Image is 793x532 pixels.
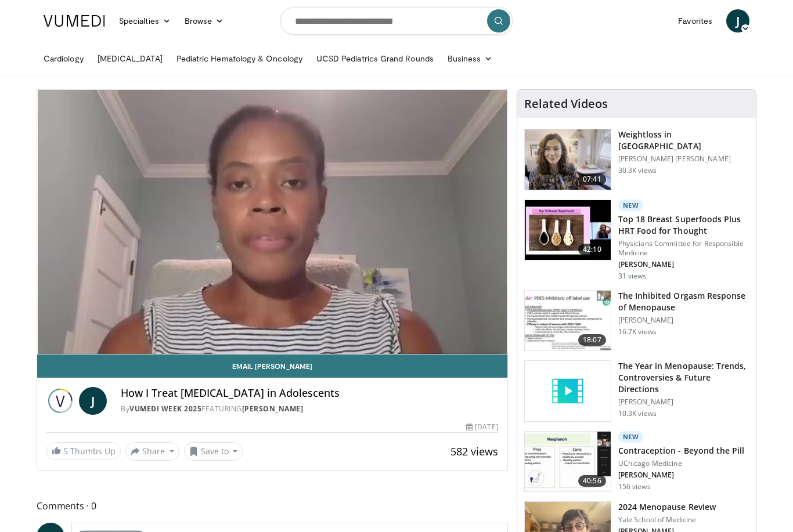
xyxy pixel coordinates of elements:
h3: Top 18 Breast Superfoods Plus HRT Food for Thought [618,213,749,237]
p: [PERSON_NAME] [618,397,749,407]
a: 5 Thumbs Up [46,442,121,460]
a: 42:10 New Top 18 Breast Superfoods Plus HRT Food for Thought Physicians Committee for Responsible... [524,200,749,281]
h4: Related Videos [524,97,608,111]
p: New [618,431,644,443]
a: UCSD Pediatrics Grand Rounds [309,47,441,70]
a: Browse [178,9,231,32]
a: [PERSON_NAME] [242,404,304,414]
a: Specialties [112,9,178,32]
img: 283c0f17-5e2d-42ba-a87c-168d447cdba4.150x105_q85_crop-smart_upscale.jpg [525,291,611,351]
a: Business [441,47,500,70]
p: 30.3K views [618,166,657,175]
a: Cardiology [37,47,91,70]
a: 07:41 Weightloss in [GEOGRAPHIC_DATA] [PERSON_NAME] [PERSON_NAME] 30.3K views [524,129,749,190]
p: New [618,200,644,211]
p: 10.3K views [618,409,657,418]
h3: The Inhibited Orgasm Response of Menopause [618,290,749,313]
h3: 2024 Menopause Review [618,501,716,513]
p: 31 views [618,272,647,281]
img: 3ab16177-7160-4972-8450-2c1e26834691.150x105_q85_crop-smart_upscale.jpg [525,200,611,260]
p: Physicians Committee for Responsible Medicine [618,239,749,258]
p: [PERSON_NAME] [618,471,745,480]
h3: Contraception - Beyond the Pill [618,445,745,457]
h3: The Year in Menopause: Trends, Controversies & Future Directions [618,360,749,395]
h3: Weightloss in [GEOGRAPHIC_DATA] [618,129,749,152]
a: J [79,387,107,415]
p: 16.7K views [618,327,657,336]
video-js: Video Player [37,90,507,354]
img: a1266d69-3154-44a2-a47e-cb2ab9a0a1df.150x105_q85_crop-smart_upscale.jpg [525,432,611,492]
p: Yale School of Medicine [618,515,716,524]
a: Vumedi Week 2025 [129,404,201,414]
a: The Year in Menopause: Trends, Controversies & Future Directions [PERSON_NAME] 10.3K views [524,360,749,422]
a: J [726,9,749,32]
span: 18:07 [578,334,606,346]
a: Favorites [671,9,719,32]
span: 07:41 [578,173,606,185]
img: Vumedi Week 2025 [46,387,74,415]
a: 40:56 New Contraception - Beyond the Pill UChicago Medicine [PERSON_NAME] 156 views [524,431,749,493]
p: [PERSON_NAME] [PERSON_NAME] [618,154,749,164]
input: Search topics, interventions [280,7,513,35]
p: [PERSON_NAME] [618,260,749,269]
p: [PERSON_NAME] [618,316,749,325]
span: Comments 0 [37,498,508,513]
img: video_placeholder_short.svg [525,361,611,421]
span: 40:56 [578,475,606,487]
h4: How I Treat [MEDICAL_DATA] in Adolescents [121,387,498,400]
a: 18:07 The Inhibited Orgasm Response of Menopause [PERSON_NAME] 16.7K views [524,290,749,352]
div: [DATE] [466,422,498,432]
img: 9983fed1-7565-45be-8934-aef1103ce6e2.150x105_q85_crop-smart_upscale.jpg [525,129,611,190]
span: 582 views [450,444,498,458]
a: Email [PERSON_NAME] [37,354,507,378]
a: [MEDICAL_DATA] [91,47,170,70]
span: 5 [63,446,68,457]
div: By FEATURING [121,404,498,414]
img: VuMedi Logo [44,15,105,27]
a: Pediatric Hematology & Oncology [170,47,309,70]
p: 156 views [618,482,651,491]
p: UChicago Medicine [618,459,745,468]
button: Save to [184,442,243,461]
span: 42:10 [578,244,606,255]
button: Share [125,442,179,461]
